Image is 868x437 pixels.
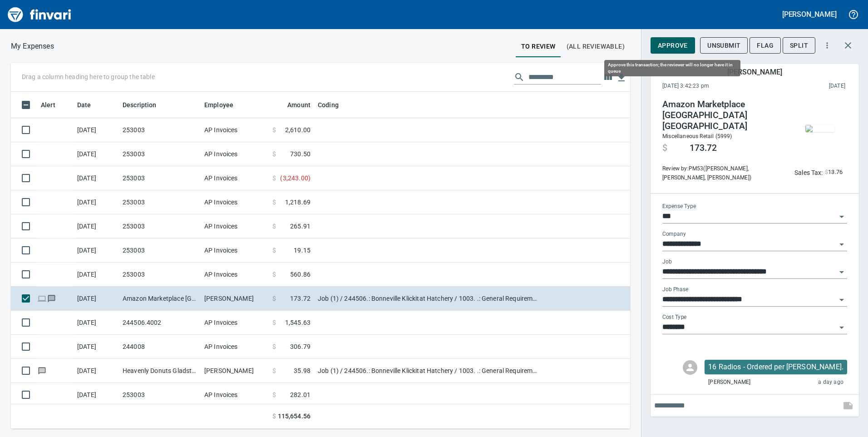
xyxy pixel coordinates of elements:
[835,238,848,251] button: Open
[74,287,119,311] td: [DATE]
[757,40,774,51] span: Flag
[204,99,245,110] span: Employee
[521,41,556,52] span: To Review
[5,4,74,25] a: Finvari
[123,99,168,110] span: Description
[314,359,541,383] td: Job (1) / 244506.: Bonneville Klickitat Hatchery / 1003. .: General Requirements / 5: Other
[285,318,311,327] span: 1,545.63
[290,222,311,231] span: 265.91
[201,287,269,311] td: [PERSON_NAME]
[835,321,848,334] button: Open
[783,37,815,54] button: Split
[201,238,269,263] td: AP Invoices
[287,99,311,110] span: Amount
[74,166,119,190] td: [DATE]
[792,165,845,179] button: Sales Tax:$13.76
[272,246,276,255] span: $
[782,10,837,19] h5: [PERSON_NAME]
[708,362,843,372] p: 16 Radios - Ordered per [PERSON_NAME].
[201,335,269,359] td: AP Invoices
[290,390,311,399] span: 282.01
[201,263,269,287] td: AP Invoices
[74,311,119,335] td: [DATE]
[805,125,834,132] img: receipts%2Ftapani%2F2025-08-27%2FNEsw9X4wyyOGIebisYSa9hDywWp2__WPaeIXwbnWwWY5M9MJ1I_1.jpg
[662,143,667,154] span: $
[41,99,67,110] span: Alert
[123,99,157,110] span: Description
[825,167,828,178] span: $
[818,378,843,387] span: a day ago
[272,412,276,421] span: $
[201,190,269,214] td: AP Invoices
[615,71,628,84] button: Download Table
[201,214,269,238] td: AP Invoices
[290,294,311,303] span: 173.72
[74,238,119,263] td: [DATE]
[662,133,732,139] span: Miscellaneous Retail (5999)
[74,359,119,383] td: [DATE]
[727,67,782,77] h5: [PERSON_NAME]
[272,366,276,375] span: $
[77,99,103,110] span: Date
[662,314,687,320] label: Cost Type
[567,41,625,52] span: (All Reviewable)
[272,222,276,231] span: $
[272,174,276,183] span: $
[272,390,276,399] span: $
[37,295,47,301] span: Online transaction
[601,70,615,84] button: Choose columns to display
[119,166,201,190] td: 253003
[201,118,269,142] td: AP Invoices
[119,118,201,142] td: 253003
[119,359,201,383] td: Heavenly Donuts Gladstone OR
[119,214,201,238] td: 253003
[651,37,695,54] button: Approve
[47,295,56,301] span: Has messages
[285,198,311,207] span: 1,218.69
[74,335,119,359] td: [DATE]
[278,412,311,421] span: 115,654.56
[285,125,311,134] span: 2,610.00
[658,40,688,51] span: Approve
[272,125,276,134] span: $
[74,383,119,407] td: [DATE]
[201,311,269,335] td: AP Invoices
[708,378,750,387] span: [PERSON_NAME]
[835,210,848,223] button: Open
[276,99,311,110] span: Amount
[119,287,201,311] td: Amazon Marketplace [GEOGRAPHIC_DATA] [GEOGRAPHIC_DATA]
[41,99,55,110] span: Alert
[290,149,311,159] span: 730.50
[780,7,839,21] button: [PERSON_NAME]
[835,266,848,278] button: Open
[837,35,859,56] button: Close transaction
[662,99,786,132] h4: Amazon Marketplace [GEOGRAPHIC_DATA] [GEOGRAPHIC_DATA]
[272,149,276,159] span: $
[119,311,201,335] td: 244506.4002
[707,40,740,51] span: Unsubmit
[662,204,696,209] label: Expense Type
[700,37,748,54] button: Unsubmit
[11,41,54,52] p: My Expenses
[662,231,686,237] label: Company
[280,174,311,183] span: ( 3,243.00 )
[662,82,769,91] span: [DATE] 3:42:23 pm
[662,164,786,183] span: Review by: PM53 ([PERSON_NAME], [PERSON_NAME], [PERSON_NAME])
[119,238,201,263] td: 253003
[318,99,339,110] span: Coding
[835,293,848,306] button: Open
[74,214,119,238] td: [DATE]
[11,41,54,52] nav: breadcrumb
[201,383,269,407] td: AP Invoices
[290,270,311,279] span: 560.86
[825,167,843,178] span: AI confidence: 98.0%
[77,99,91,110] span: Date
[790,40,808,51] span: Split
[119,335,201,359] td: 244008
[74,118,119,142] td: [DATE]
[74,190,119,214] td: [DATE]
[272,270,276,279] span: $
[828,167,843,178] span: 13.76
[119,142,201,166] td: 253003
[204,99,233,110] span: Employee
